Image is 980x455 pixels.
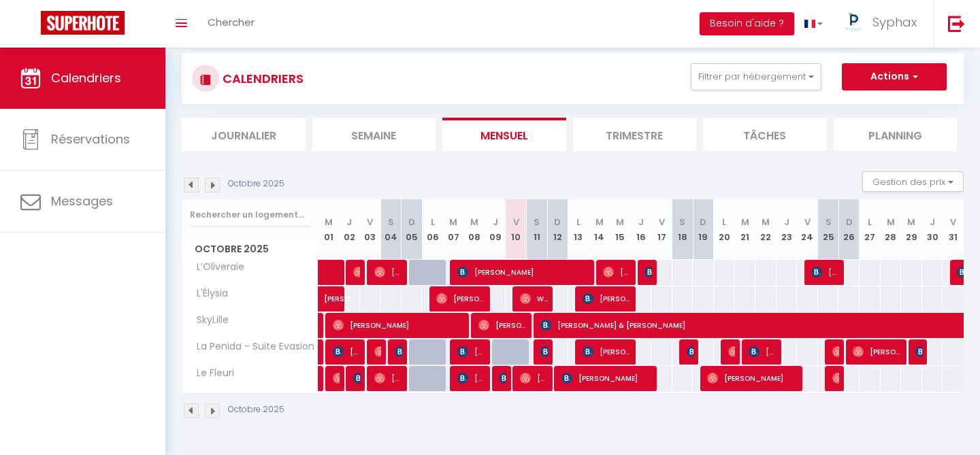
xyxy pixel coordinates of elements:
span: [PERSON_NAME] [583,286,632,311]
span: [PERSON_NAME] [457,259,591,285]
abbr: M [616,216,624,229]
th: 09 [485,199,506,260]
span: [PERSON_NAME] [333,312,466,338]
span: Chercher [208,15,255,29]
span: [PERSON_NAME] [457,339,485,365]
abbr: L [722,216,726,229]
th: 21 [734,199,755,260]
li: Tâches [703,118,827,151]
a: [PERSON_NAME] [318,339,325,365]
th: 13 [568,199,589,260]
span: [PERSON_NAME] [644,259,651,285]
abbr: D [700,216,706,229]
th: 14 [589,199,610,260]
abbr: S [534,216,540,229]
span: Calendriers [51,69,121,86]
img: ... [843,12,864,33]
span: Syphax [872,14,917,31]
th: 16 [630,199,651,260]
span: [PERSON_NAME] [333,365,340,391]
abbr: M [887,216,895,229]
span: [PERSON_NAME] [436,286,485,311]
span: [PERSON_NAME] [561,365,653,391]
abbr: L [431,216,435,229]
th: 20 [714,199,735,260]
span: [PERSON_NAME] [583,339,632,365]
button: Gestion des prix [862,171,964,192]
th: 05 [402,199,423,260]
span: [PERSON_NAME] [520,365,548,391]
span: [PERSON_NAME] [707,365,798,391]
abbr: V [513,216,519,229]
th: 06 [422,199,443,260]
abbr: M [325,216,333,229]
th: 23 [777,199,798,260]
span: [PERSON_NAME] [832,365,839,391]
th: 22 [755,199,777,260]
span: [PERSON_NAME] [457,365,485,391]
h3: CALENDRIERS [219,63,304,94]
span: Octobre 2025 [182,239,318,259]
a: [PERSON_NAME] [318,286,340,312]
span: Messages [51,192,113,209]
button: Filtrer par hébergement [691,63,821,90]
li: Journalier [182,118,306,151]
abbr: L [576,216,581,229]
th: 07 [443,199,464,260]
li: Mensuel [442,118,566,151]
span: [PERSON_NAME] [853,339,902,365]
abbr: M [741,216,749,229]
abbr: M [762,216,770,229]
th: 26 [838,199,860,260]
abbr: J [930,216,935,229]
span: [PERSON_NAME] [324,279,355,305]
abbr: M [595,216,604,229]
abbr: V [950,216,956,229]
a: [PERSON_NAME] [318,366,325,392]
img: logout [948,15,965,32]
span: Le Fleuri [184,366,238,381]
span: [PERSON_NAME] [374,365,402,391]
span: La Penida - Suite Evasion [184,339,318,354]
span: [PERSON_NAME] [540,339,547,365]
th: 18 [672,199,693,260]
th: 12 [547,199,568,260]
img: Super Booking [41,11,125,35]
th: 01 [318,199,340,260]
th: 15 [610,199,631,260]
abbr: J [346,216,352,229]
abbr: D [554,216,561,229]
abbr: J [493,216,498,229]
th: 17 [651,199,672,260]
abbr: V [804,216,811,229]
th: 27 [860,199,881,260]
th: 30 [922,199,943,260]
button: Besoin d'aide ? [700,12,794,35]
th: 02 [339,199,360,260]
abbr: D [846,216,853,229]
span: [PERSON_NAME] [687,339,693,365]
span: [PERSON_NAME] [353,259,360,285]
abbr: D [408,216,415,229]
span: [PERSON_NAME] [915,339,922,365]
th: 04 [380,199,402,260]
li: Trimestre [573,118,697,151]
th: 29 [901,199,922,260]
span: [PERSON_NAME] [374,259,402,285]
span: [PERSON_NAME] [749,339,777,365]
p: Octobre 2025 [228,403,284,416]
abbr: V [659,216,665,229]
th: 25 [818,199,839,260]
th: 19 [693,199,714,260]
span: [PERSON_NAME] [832,339,839,365]
th: 08 [464,199,485,260]
span: [PERSON_NAME] [395,339,402,365]
span: [PERSON_NAME] [478,312,527,338]
abbr: S [388,216,394,229]
abbr: L [868,216,872,229]
span: L’Oliveraie [184,260,248,275]
abbr: J [784,216,789,229]
li: Planning [834,118,958,151]
span: L'Élysia [184,286,235,301]
abbr: S [826,216,832,229]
